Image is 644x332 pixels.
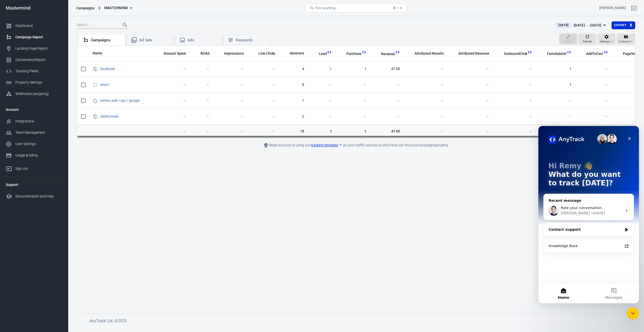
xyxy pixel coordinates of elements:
span: － [452,82,489,87]
div: User Settings [15,141,62,147]
span: 1 [340,67,367,72]
span: The estimated total amount of money you've spent on your campaign, ad set or ad during its schedule. [164,50,186,56]
span: － [194,129,210,134]
span: 29 [616,82,644,87]
span: Settings [600,39,610,44]
span: － [157,82,186,87]
div: Campaigns [91,38,121,43]
span: － [408,67,444,72]
span: OutboundClick [504,51,527,56]
div: Keywords [236,38,266,43]
span: － [497,129,532,134]
span: 2 [283,114,304,119]
input: Search... [77,22,117,28]
span: － [452,114,489,119]
span: 1 [312,129,332,134]
span: Link Clicks [258,51,275,56]
iframe: Intercom live chat [627,307,639,319]
span: The number of times your ads were on screen. [218,50,244,56]
span: The total conversions attributed according to your ad network (Facebook, Google, etc.) [415,50,444,56]
span: Attributed Results [415,51,444,56]
span: direct [100,83,110,86]
a: Team Management [2,127,66,138]
span: 47.00 [375,67,400,72]
span: ROAS [200,51,210,56]
span: The total return on ad spend [194,50,210,56]
span: Columns [619,39,630,44]
a: Usage & billing [2,150,66,161]
svg: This column is calculated from AnyTrack real-time data [327,50,332,55]
span: － [497,98,532,103]
span: － [157,114,186,119]
span: Name [93,51,109,56]
div: Sign out [15,166,62,171]
span: 15 [283,129,304,134]
a: Conversions Report [2,54,66,65]
span: Sessions [290,51,304,56]
span: － [408,82,444,87]
div: Mastermind [2,6,66,10]
span: PageView [616,51,639,56]
span: － [497,114,532,119]
span: － [540,98,572,103]
span: － [157,67,186,72]
div: Conversions Report [15,57,62,62]
span: － [340,114,367,119]
svg: This column is calculated from AnyTrack real-time data [361,50,367,55]
span: － [580,114,608,119]
span: 1 [540,82,572,87]
span: 1 [340,129,367,134]
div: Ads [187,38,218,43]
a: Integrations [2,116,66,127]
span: 1 [283,98,304,103]
a: Tracking Pixels [2,65,66,77]
span: － [452,67,489,72]
span: Amount Spent [164,51,186,56]
div: Tracking Pixels [15,69,62,74]
span: － [375,98,400,103]
li: Account [2,104,66,116]
span: clickfunnels [100,115,119,118]
span: － [218,114,244,119]
button: Find anything...⌘ + K [306,4,406,12]
span: － [580,82,608,87]
svg: This column is calculated from AnyTrack real-time data [395,50,400,55]
button: Columns [617,34,635,45]
span: PageView [623,51,639,56]
span: － [312,98,332,103]
h6: AnyTrack Ltd. © 2025 [89,318,467,324]
a: direct [100,83,109,87]
div: ⌘ + K [393,6,402,10]
span: 5 [616,114,644,119]
a: Sign out [2,161,66,174]
span: Name [93,51,102,56]
button: [DATE][DATE] － [DATE] [551,21,611,29]
span: AddToCart [580,51,603,56]
span: Lead [312,51,327,56]
button: Export [612,21,635,29]
span: － [580,98,608,103]
span: － [408,114,444,119]
div: Usage & billing [15,153,62,158]
a: winter_sale / cpc / google [100,98,140,103]
span: Lead [319,51,327,56]
svg: Google [93,98,98,104]
span: － [194,114,210,119]
div: [DATE] － [DATE] [574,22,601,28]
span: FormSubmit [547,51,567,56]
span: － [340,98,367,103]
div: Campaigns [76,6,94,11]
span: － [580,67,608,72]
div: Make sure you're using our on your traffic sources so AnyTrack can find your campaigns properly. [243,142,469,148]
